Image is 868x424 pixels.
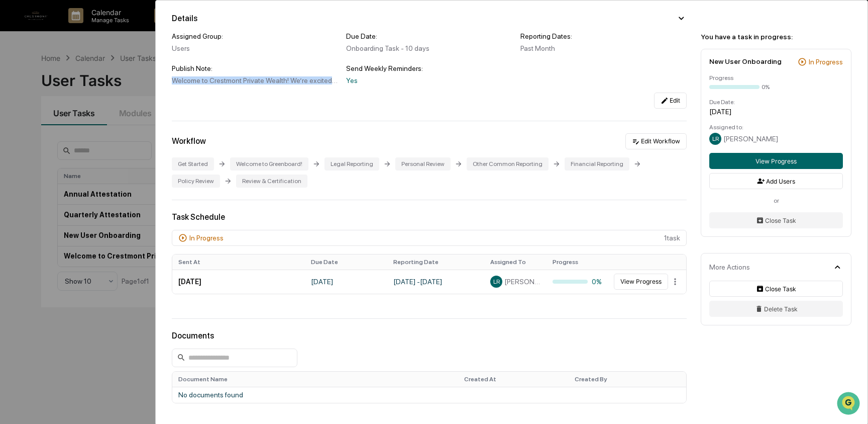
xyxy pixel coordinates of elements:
div: We're available if you need us! [34,87,127,95]
div: 0% [762,83,770,91]
th: Created At [458,372,569,387]
span: LR [712,135,719,142]
div: New User Onboarding [709,57,782,65]
p: How can we help? [10,21,183,37]
div: Users [172,44,338,52]
div: Task Schedule [172,212,687,222]
button: Delete Task [709,301,843,317]
div: [DATE] [709,108,843,116]
div: Policy Review [172,175,220,188]
div: Welcome to Crestmont Private Wealth! We’re excited to have you join the team. To help get you sta... [172,76,338,84]
span: Data Lookup [20,146,63,156]
span: Pylon [100,171,122,178]
div: Welcome to Greenboard! [230,157,308,171]
span: Preclearance [20,127,65,137]
div: 🔎 [10,147,18,155]
div: Financial Reporting [565,157,629,171]
div: Due Date: [709,99,843,106]
div: 🖐️ [10,128,18,136]
iframe: Open customer support [836,391,863,418]
div: More Actions [709,263,750,271]
div: Review & Certification [236,175,307,188]
div: Assigned to: [709,124,843,131]
th: Created By [569,372,686,387]
span: [PERSON_NAME] [504,278,540,286]
a: Powered byPylon [71,170,122,178]
div: or [709,197,843,204]
div: Send Weekly Reminders: [346,64,512,72]
th: Assigned To [484,255,547,270]
div: Other Common Reporting [467,157,549,171]
a: 🗄️Attestations [69,123,129,141]
td: [DATE] [305,270,387,294]
td: No documents found [172,387,686,403]
th: Sent At [172,255,305,270]
div: Start new chat [34,77,165,87]
button: Edit Workflow [625,133,687,149]
div: In Progress [809,58,843,66]
button: Close Task [709,212,843,228]
div: 0% [553,278,603,286]
div: Onboarding Task - 10 days [346,44,512,52]
span: LR [493,278,500,285]
div: 🗄️ [73,128,81,136]
span: [PERSON_NAME] [723,135,778,143]
img: 1746055101610-c473b297-6a78-478c-a979-82029cc54cd1 [10,77,28,95]
div: Publish Note: [172,64,338,72]
div: Yes [346,76,512,84]
th: Due Date [305,255,387,270]
td: [DATE] - [DATE] [387,270,484,294]
th: Reporting Date [387,255,484,270]
div: Due Date: [346,32,512,40]
div: Past Month [520,44,687,52]
div: Documents [172,331,687,341]
div: Reporting Dates: [520,32,687,40]
button: View Progress [614,274,668,290]
div: 1 task [172,230,687,246]
span: Attestations [83,127,125,137]
div: You have a task in progress: [701,33,851,41]
div: Legal Reporting [324,157,379,171]
div: Progress [709,74,843,81]
button: View Progress [709,153,843,169]
div: Workflow [172,136,206,146]
div: Details [172,14,197,23]
div: In Progress [189,234,224,242]
button: Add Users [709,173,843,189]
td: [DATE] [172,270,305,294]
button: Edit [654,93,687,109]
a: 🖐️Preclearance [6,123,69,141]
th: Progress [547,255,609,270]
a: 🔎Data Lookup [6,142,67,160]
div: Personal Review [395,157,451,171]
button: Start new chat [171,80,183,92]
div: Get Started [172,157,214,171]
div: Assigned Group: [172,32,338,40]
button: Close Task [709,281,843,297]
th: Document Name [172,372,458,387]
